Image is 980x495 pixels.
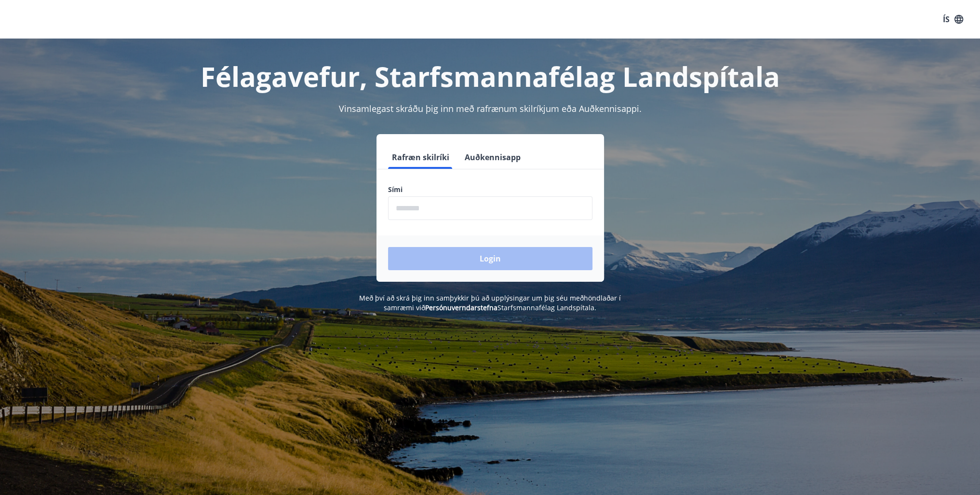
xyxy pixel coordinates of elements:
[938,11,968,28] button: ÍS
[388,146,453,169] button: Rafræn skilríki
[359,293,621,312] span: Með því að skrá þig inn samþykkir þú að upplýsingar um þig séu meðhöndlaðar í samræmi við Starfsm...
[339,103,642,114] span: Vinsamlegast skráðu þig inn með rafrænum skilríkjum eða Auðkennisappi.
[461,146,524,169] button: Auðkennisapp
[155,58,826,95] h1: Félagavefur, Starfsmannafélag Landspítala
[388,185,592,194] label: Sími
[425,303,497,312] a: Persónuverndarstefna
